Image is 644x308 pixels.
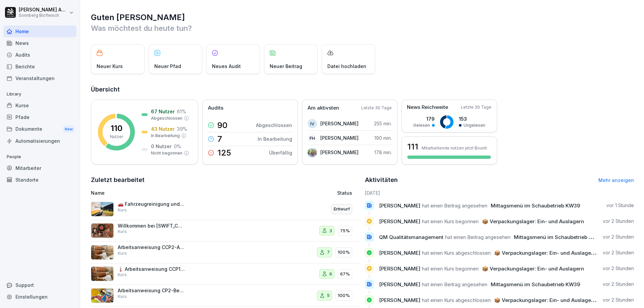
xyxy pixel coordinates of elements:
[494,250,596,256] span: 📦 Verpackungslager: Ein- und Auslagern
[118,244,185,250] p: Arbeitsanweisung CCP2-Abtrocknung
[365,175,398,185] h2: Aktivitäten
[445,234,511,240] span: hat einen Beitrag angesehen
[598,177,634,183] a: Mehr anzeigen
[91,266,114,281] img: hvxepc8g01zu3rjqex5ywi6r.png
[379,265,420,272] span: [PERSON_NAME]
[3,123,76,135] div: Dokumente
[91,198,360,220] a: 🚗 Fahrzeugreinigung und -kontrolleKursEntwurf
[118,223,185,229] p: Willkommen bei [SWIFT_CODE] Biofleisch
[91,242,360,263] a: Arbeitsanweisung CCP2-AbtrocknungKurs7100%
[320,149,359,156] p: [PERSON_NAME]
[374,134,392,141] p: 190 min.
[91,202,114,217] img: fh1uvn449maj2eaxxuiav0c6.png
[308,148,317,157] img: il98eorql7o7ex2964xnzhyp.png
[603,281,634,288] p: vor 2 Stunden
[118,272,127,278] p: Kurs
[118,294,127,300] p: Kurs
[482,265,584,272] span: 📦 Verpackungslager: Ein- und Auslagern
[151,125,175,132] p: 43 Nutzer
[177,108,186,115] p: 61 %
[422,202,487,209] span: hat einen Beitrag angesehen
[494,297,596,303] span: 📦 Verpackungslager: Ein- und Auslagern
[91,12,634,23] h1: Guten [PERSON_NAME]
[110,134,123,140] p: Nutzer
[177,125,187,132] p: 39 %
[422,281,487,288] span: hat einen Beitrag angesehen
[91,175,360,185] h2: Zuletzt bearbeitet
[320,120,359,127] p: [PERSON_NAME]
[3,135,76,147] a: Automatisierungen
[217,149,231,157] p: 125
[413,122,430,128] p: Gelesen
[3,279,76,291] div: Support
[19,13,68,18] p: Sonnberg Biofleisch
[603,297,634,303] p: vor 2 Stunden
[3,25,76,37] a: Home
[269,149,292,156] p: Überfällig
[379,250,420,256] span: [PERSON_NAME]
[270,63,302,70] p: Neuer Beitrag
[118,229,127,235] p: Kurs
[258,135,292,142] p: In Bearbeitung
[334,206,350,212] p: Entwurf
[3,111,76,123] a: Pfade
[320,134,359,141] p: [PERSON_NAME]
[3,72,76,84] a: Veranstaltungen
[308,119,317,128] div: IV
[217,121,227,129] p: 90
[208,104,223,112] p: Audits
[151,143,172,150] p: 0 Nutzer
[91,23,634,34] p: Was möchtest du heute tun?
[461,104,491,110] p: Letzte 30 Tage
[603,249,634,256] p: vor 2 Stunden
[217,135,222,143] p: 7
[91,245,114,260] img: kcy5zsy084eomyfwy436ysas.png
[3,174,76,186] a: Standorte
[308,104,339,112] p: Am aktivsten
[338,292,350,299] p: 100%
[422,218,479,225] span: hat einen Kurs begonnen
[3,291,76,303] div: Einstellungen
[212,63,241,70] p: Neues Audit
[3,89,76,100] p: Library
[422,297,491,303] span: hat einen Kurs abgeschlossen
[407,141,418,152] h3: 111
[365,189,634,196] h6: [DATE]
[379,297,420,303] span: [PERSON_NAME]
[379,202,420,209] span: [PERSON_NAME]
[413,115,435,122] p: 179
[3,49,76,61] a: Audits
[118,201,185,207] p: 🚗 Fahrzeugreinigung und -kontrolle
[603,218,634,225] p: vor 2 Stunden
[151,108,175,115] p: 67 Nutzer
[63,125,74,133] div: New
[91,85,634,94] h2: Übersicht
[118,250,127,256] p: Kurs
[603,265,634,272] p: vor 2 Stunden
[514,234,603,240] span: Mittagsmenü im Schaubetrieb KW39
[422,250,491,256] span: hat einen Kurs abgeschlossen
[327,249,330,256] p: 7
[338,249,350,256] p: 100%
[91,223,114,238] img: vq64qnx387vm2euztaeei3pt.png
[97,63,123,70] p: Neuer Kurs
[3,37,76,49] div: News
[91,263,360,285] a: 🌡️ Arbeitsanweisung CCP1-DurcherhitzenKurs667%
[111,124,122,132] p: 110
[491,202,580,209] span: Mittagsmenü im Schaubetrieb KW39
[459,115,485,122] p: 153
[91,189,260,196] p: Name
[422,145,487,150] p: Mitarbeitende nutzen jetzt Bounti
[3,61,76,72] a: Berichte
[3,123,76,135] a: DokumenteNew
[3,151,76,162] p: People
[3,162,76,174] div: Mitarbeiter
[361,105,392,111] p: Letzte 30 Tage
